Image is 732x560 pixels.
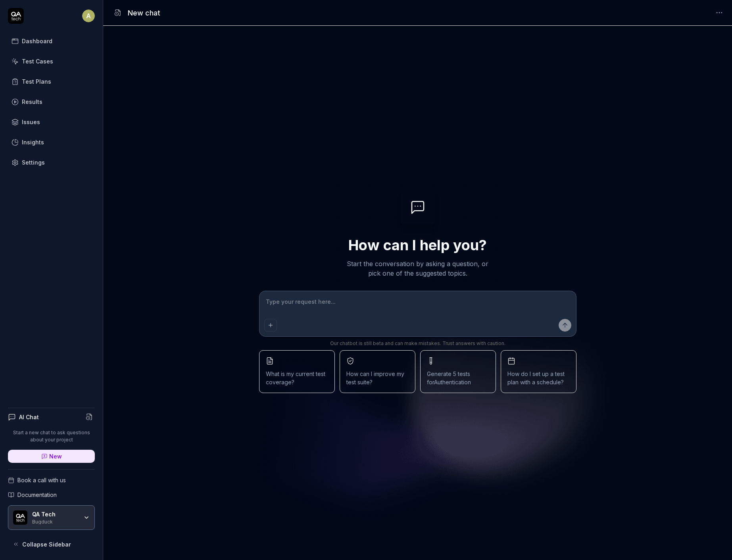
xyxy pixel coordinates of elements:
[501,350,576,393] button: How do I set up a test plan with a schedule?
[22,540,71,548] span: Collapse Sidebar
[17,491,57,499] span: Documentation
[8,491,95,499] a: Documentation
[8,429,95,443] p: Start a new chat to ask questions about your project
[22,98,42,106] div: Results
[22,57,53,65] div: Test Cases
[22,138,44,146] div: Insights
[13,510,27,525] img: QA Tech Logo
[259,340,576,347] div: Our chatbot is still beta and can make mistakes. Trust answers with caution.
[8,450,95,463] a: New
[264,319,277,332] button: Add attachment
[8,155,95,170] a: Settings
[266,370,328,386] span: What is my current test coverage?
[22,118,40,126] div: Issues
[8,94,95,109] a: Results
[8,33,95,49] a: Dashboard
[32,511,78,518] div: QA Tech
[82,8,95,24] button: A
[420,350,496,393] button: Generate 5 tests forAuthentication
[22,77,51,86] div: Test Plans
[22,37,52,45] div: Dashboard
[8,476,95,484] a: Book a call with us
[8,536,95,552] button: Collapse Sidebar
[259,350,335,393] button: What is my current test coverage?
[8,134,95,150] a: Insights
[82,10,95,22] span: A
[19,413,39,421] h4: AI Chat
[128,8,160,18] h1: New chat
[32,518,78,524] div: Bugduck
[22,158,45,167] div: Settings
[17,476,66,484] span: Book a call with us
[8,114,95,130] a: Issues
[346,370,409,386] span: How can I improve my test suite?
[427,370,471,385] span: Generate 5 tests for Authentication
[8,74,95,89] a: Test Plans
[8,54,95,69] a: Test Cases
[340,350,415,393] button: How can I improve my test suite?
[8,505,95,530] button: QA Tech LogoQA TechBugduck
[49,452,62,460] span: New
[507,370,570,386] span: How do I set up a test plan with a schedule?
